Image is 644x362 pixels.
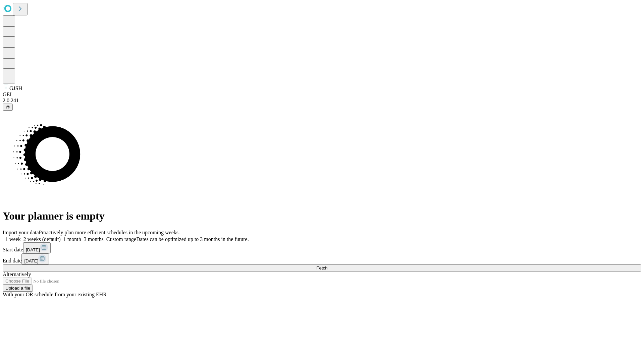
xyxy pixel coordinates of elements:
span: With your OR schedule from your existing EHR [3,292,107,297]
div: End date [3,253,641,264]
span: 1 month [63,236,81,242]
span: [DATE] [26,247,40,252]
span: 3 months [84,236,104,242]
span: Proactively plan more efficient schedules in the upcoming weeks. [39,230,180,235]
span: Alternatively [3,271,31,277]
span: @ [5,105,10,110]
span: Dates can be optimized up to 3 months in the future. [136,236,249,242]
span: 1 week [5,236,21,242]
button: Fetch [3,264,641,271]
div: GEI [3,92,641,98]
div: Start date [3,242,641,253]
button: Upload a file [3,285,33,292]
span: Fetch [316,265,327,270]
span: 2 weeks (default) [23,236,61,242]
span: Custom range [106,236,136,242]
button: @ [3,104,13,111]
button: [DATE] [23,242,51,253]
span: Import your data [3,230,39,235]
div: 2.0.241 [3,98,641,104]
span: [DATE] [24,258,38,263]
button: [DATE] [21,253,49,264]
h1: Your planner is empty [3,210,641,222]
span: GJSH [9,85,22,91]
